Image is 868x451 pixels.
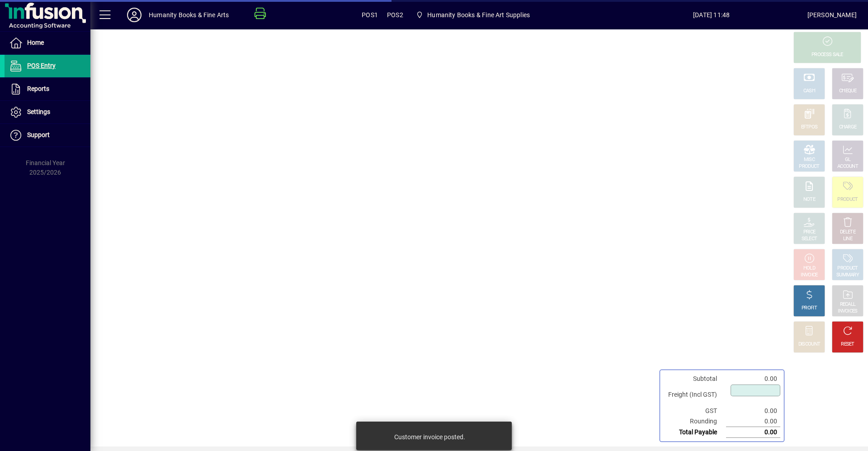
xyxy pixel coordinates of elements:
td: 0.00 [726,406,780,416]
div: DISCOUNT [798,341,820,348]
td: Subtotal [664,374,726,384]
span: Settings [27,108,50,115]
span: Reports [27,85,49,92]
td: 0.00 [726,427,780,438]
td: 0.00 [726,374,780,384]
button: Profile [120,7,149,23]
div: CASH [803,88,815,95]
div: CHARGE [839,124,857,131]
div: INVOICES [838,308,857,315]
div: EFTPOS [801,124,818,131]
div: HOLD [803,265,815,272]
div: PRICE [803,229,816,236]
div: CHEQUE [839,88,856,95]
span: [DATE] 11:48 [616,8,807,22]
div: PRODUCT [837,265,858,272]
div: LINE [843,236,852,242]
a: Home [5,32,90,54]
div: DELETE [840,229,855,236]
span: Humanity Books & Fine Art Supplies [427,8,530,22]
div: Customer invoice posted. [394,432,465,442]
div: MISC [804,157,815,163]
td: GST [664,406,726,416]
td: Freight (Incl GST) [664,384,726,406]
div: RESET [841,341,854,348]
div: NOTE [803,196,815,203]
div: SUMMARY [836,272,859,279]
div: RECALL [840,301,856,308]
div: PROFIT [802,305,817,312]
span: Humanity Books & Fine Art Supplies [412,7,533,23]
span: Support [27,131,50,138]
div: GL [845,157,851,163]
a: Reports [5,78,90,100]
span: Home [27,39,44,46]
div: Humanity Books & Fine Arts [149,8,229,22]
a: Support [5,124,90,147]
div: ACCOUNT [837,163,858,170]
span: POS2 [387,8,403,22]
div: SELECT [802,236,817,242]
a: Settings [5,101,90,123]
span: POS Entry [27,62,56,69]
td: 0.00 [726,416,780,427]
div: PROCESS SALE [811,52,843,58]
div: PRODUCT [799,163,819,170]
div: INVOICE [801,272,817,279]
span: POS1 [362,8,378,22]
div: [PERSON_NAME] [807,8,857,22]
td: Total Payable [664,427,726,438]
td: Rounding [664,416,726,427]
div: PRODUCT [837,196,858,203]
